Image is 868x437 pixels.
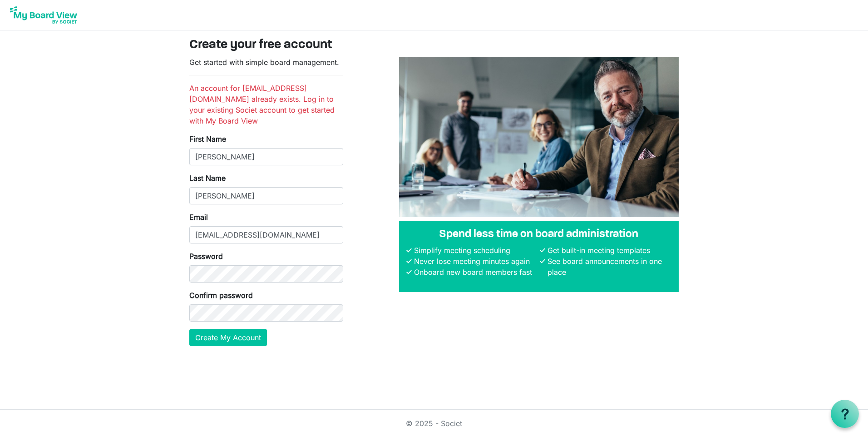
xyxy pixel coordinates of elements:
label: Password [189,251,223,262]
h3: Create your free account [189,38,679,53]
label: Confirm password [189,290,253,301]
li: Onboard new board members fast [412,267,538,278]
span: Get started with simple board management. [189,58,339,67]
h4: Spend less time on board administration [406,228,671,241]
label: Last Name [189,173,226,184]
img: A photograph of board members sitting at a table [399,57,679,217]
label: First Name [189,134,226,144]
li: Never lose meeting minutes again [412,256,538,267]
li: Simplify meeting scheduling [412,245,538,256]
li: See board announcements in one place [545,256,671,278]
a: © 2025 - Societ [406,419,462,428]
label: Email [189,212,208,223]
li: An account for [EMAIL_ADDRESS][DOMAIN_NAME] already exists. Log in to your existing Societ accoun... [189,83,343,126]
button: Create My Account [189,329,267,346]
li: Get built-in meeting templates [545,245,671,256]
img: My Board View Logo [7,4,80,26]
